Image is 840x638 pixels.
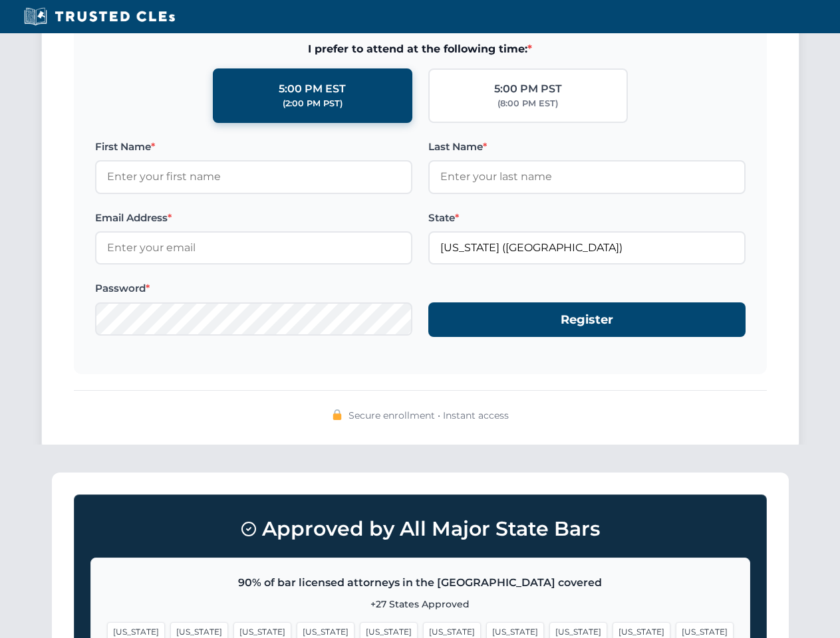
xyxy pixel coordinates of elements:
[428,160,746,193] input: Enter your last name
[95,139,412,155] label: First Name
[95,231,412,265] input: Enter your email
[497,97,558,110] div: (8:00 PM EST)
[428,139,746,155] label: Last Name
[428,210,746,226] label: State
[20,7,179,27] img: Trusted CLEs
[428,231,746,265] input: Washington (WA)
[283,97,343,110] div: (2:00 PM PST)
[95,160,412,193] input: Enter your first name
[349,408,509,423] span: Secure enrollment • Instant access
[107,597,734,611] p: +27 States Approved
[95,280,412,296] label: Password
[95,41,746,58] span: I prefer to attend at the following time:
[90,511,750,547] h3: Approved by All Major State Bars
[107,574,734,591] p: 90% of bar licensed attorneys in the [GEOGRAPHIC_DATA] covered
[332,409,343,420] img: 🔒
[494,80,562,98] div: 5:00 PM PST
[428,302,746,338] button: Register
[95,210,412,226] label: Email Address
[279,80,346,98] div: 5:00 PM EST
